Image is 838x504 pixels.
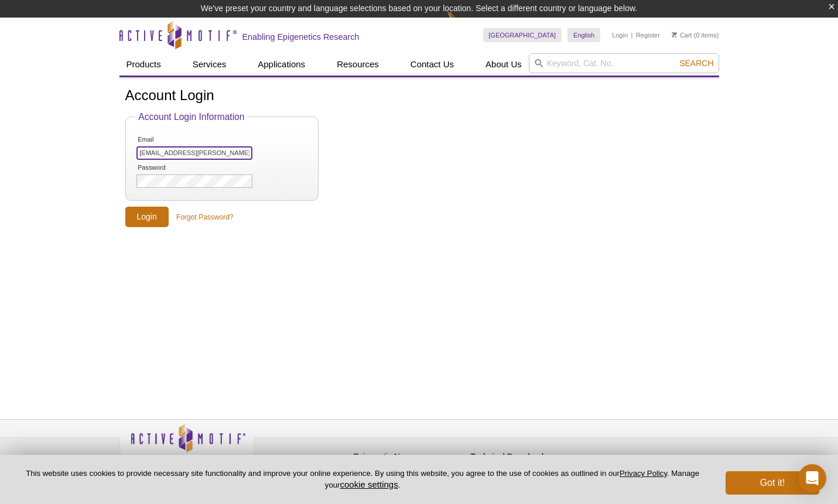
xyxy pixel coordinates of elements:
li: | [631,28,633,42]
button: Search [676,58,717,68]
button: Got it! [726,471,819,495]
h4: Technical Downloads [471,452,582,462]
input: Login [125,207,169,227]
a: Contact Us [403,53,461,76]
input: Keyword, Cat. No. [529,53,719,73]
a: [GEOGRAPHIC_DATA] [483,28,562,42]
label: Password [136,164,196,172]
img: Active Motif, [119,420,254,467]
h1: Account Login [125,88,713,105]
table: Click to Verify - This site chose Symantec SSL for secure e-commerce and confidential communicati... [588,440,676,466]
a: Privacy Policy [620,469,667,478]
button: cookie settings [340,479,398,489]
div: Open Intercom Messenger [798,464,826,492]
a: Cart [672,31,692,39]
a: Register [636,31,660,39]
a: Products [119,53,168,76]
a: Forgot Password? [176,212,233,222]
a: Applications [251,53,312,76]
li: (0 items) [672,28,719,42]
p: This website uses cookies to provide necessary site functionality and improve your online experie... [19,468,706,491]
a: Resources [330,53,386,76]
img: Change Here [447,9,478,36]
a: About Us [478,53,529,76]
img: Your Cart [672,32,677,37]
span: Search [679,59,713,68]
h2: Enabling Epigenetics Research [242,32,360,42]
h4: Epigenetic News [354,452,465,462]
a: Services [186,53,234,76]
legend: Account Login Information [135,112,247,122]
a: Privacy Policy [260,450,306,468]
a: Login [612,31,628,39]
label: Email [136,136,196,143]
a: English [567,28,600,42]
